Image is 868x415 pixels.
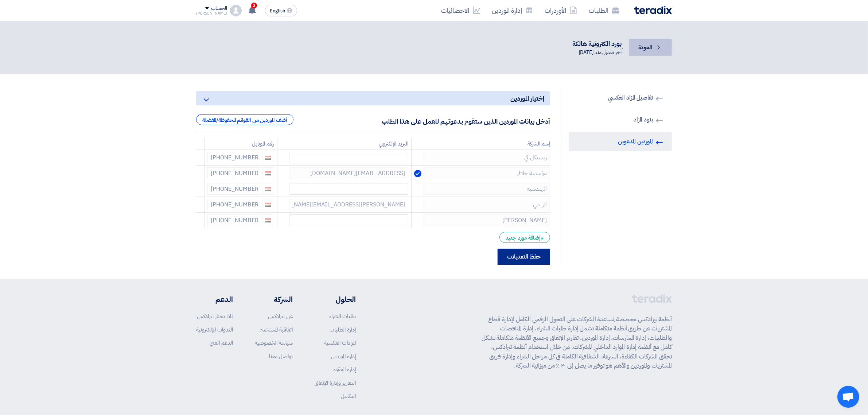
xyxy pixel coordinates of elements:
[210,339,233,347] a: الدعم الفني
[315,294,356,305] li: الحلول
[486,2,539,19] a: إدارة الموردين
[569,110,672,129] a: بنود المزاد
[197,312,233,320] a: لماذا تختار تيرادكس
[423,183,550,195] input: إسم الشركة
[268,312,293,320] a: عن تيرادكس
[638,43,652,52] span: العودة
[634,6,672,14] img: Teradix logo
[196,36,672,59] div: .
[289,214,408,226] input: الإيميل
[330,326,356,334] a: إدارة الطلبات
[196,11,227,15] div: [PERSON_NAME]
[499,232,550,243] div: إضافة مورد جديد
[289,152,408,163] input: الإيميل
[196,326,233,334] a: الندوات الإلكترونية
[411,138,550,150] th: إسم الشركة
[539,2,583,19] a: الأوردرات
[414,170,421,177] img: Verified Account
[289,167,408,179] input: الإيميل
[629,39,672,56] a: العودة
[315,379,356,387] a: التقارير وإدارة الإنفاق
[569,132,672,151] a: الموردين المدعوين
[572,49,622,56] div: آخر تعديل منذ [DATE]
[341,392,356,400] a: التكامل
[324,339,356,347] a: المزادات العكسية
[423,167,550,179] input: إسم الشركة
[251,3,257,8] span: 2
[329,312,356,320] a: طلبات الشراء
[423,152,550,163] input: إسم الشركة
[269,352,293,360] a: تواصل معنا
[572,39,622,49] div: بورد الكترونية هالكة
[423,199,550,210] input: إسم الشركة
[196,114,293,125] div: أضف الموردين من القوائم المحفوظة/المفضلة
[333,365,356,373] a: إدارة العقود
[382,117,550,125] h5: أدخل بيانات الموردين الذين ستقوم بدعوتهم للعمل على هذا الطلب
[277,138,411,150] th: البريد الإلكتروني
[837,386,859,408] div: Open chat
[255,339,293,347] a: سياسة الخصوصية
[255,294,293,305] li: الشركة
[482,315,672,371] p: أنظمة تيرادكس مخصصة لمساعدة الشركات على التحول الرقمي الكامل لإدارة قطاع المشتريات عن طريق أنظمة ...
[289,183,408,195] input: الإيميل
[196,294,233,305] li: الدعم
[289,199,408,210] input: الإيميل
[435,2,486,19] a: الاحصائيات
[569,88,672,107] a: تفاصيل المزاد العكسي
[331,352,356,360] a: إدارة الموردين
[583,2,625,19] a: الطلبات
[230,5,242,16] img: profile_test.png
[211,5,227,12] div: الحساب
[265,5,297,16] button: English
[423,214,550,226] input: إسم الشركة
[196,91,550,105] h5: إختيار الموردين
[270,8,285,13] span: English
[204,138,277,150] th: رقم الموبايل
[540,234,544,243] span: +
[260,326,293,334] a: اتفاقية المستخدم
[498,249,550,265] button: حفظ التعديلات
